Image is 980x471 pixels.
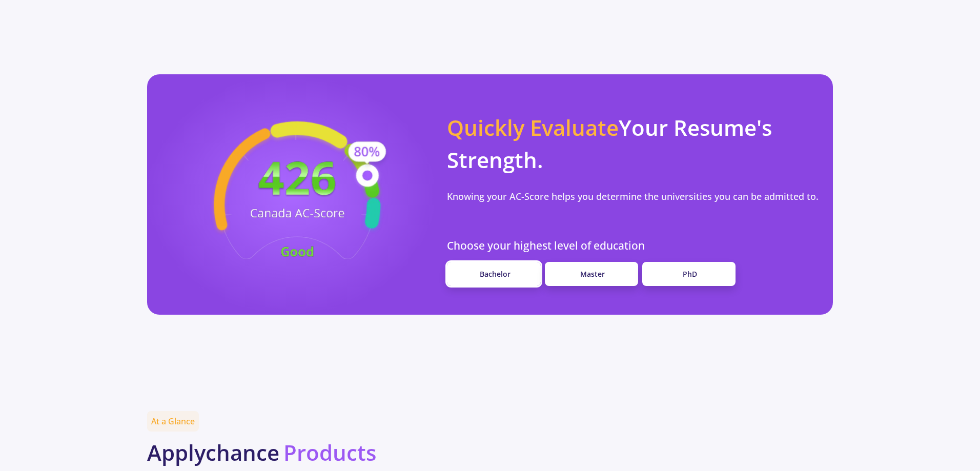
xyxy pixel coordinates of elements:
[447,262,540,286] a: Bachelor
[174,105,420,283] img: acscore
[147,411,199,432] span: At a Glance
[642,262,736,286] a: PhD
[447,188,819,204] p: Knowing your AC-Score helps you determine the universities you can be admitted to.
[147,438,279,467] b: Applychance
[683,269,697,279] span: PhD
[480,269,511,279] span: Bachelor
[283,438,376,467] b: Products
[447,111,821,176] p: Your Resume's Strength.
[447,113,619,142] span: Quickly Evaluate
[545,262,638,286] a: Master
[447,238,821,254] p: Choose your highest level of education
[580,269,605,279] span: Master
